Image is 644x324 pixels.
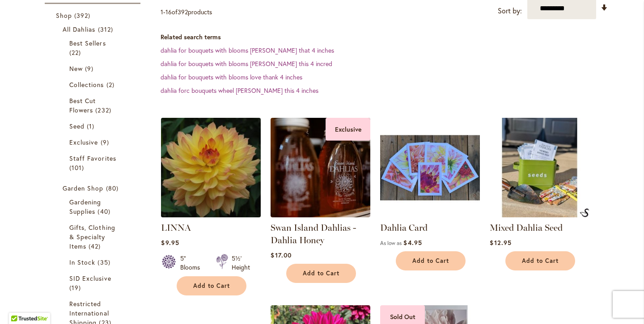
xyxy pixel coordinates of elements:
[69,96,96,114] span: Best Cut Flowers
[412,257,449,265] span: Add to Cart
[106,183,121,193] span: 80
[69,223,118,251] a: Gifts, Clothing &amp; Specialty Items
[161,8,163,16] span: 1
[403,238,422,247] span: $4.95
[69,258,95,266] span: In Stock
[95,105,113,115] span: 232
[69,138,98,146] span: Exclusive
[69,122,85,130] span: Seed
[69,137,118,147] a: Exclusive
[177,276,246,295] button: Add to Cart
[326,118,370,141] div: Exclusive
[63,183,125,193] a: Garden Shop
[56,11,131,20] a: Shop
[69,121,118,131] a: Seed
[74,11,93,20] span: 392
[161,73,302,81] a: dahlia for bouquets with blooms love thank 4 inches
[580,208,589,217] img: Mixed Dahlia Seed
[490,222,563,233] a: Mixed Dahlia Seed
[69,96,118,115] a: Best Cut Flowers
[178,8,188,16] span: 392
[63,184,104,192] span: Garden Shop
[69,283,83,292] span: 19
[505,251,575,270] button: Add to Cart
[69,154,116,162] span: Staff Favorites
[69,154,118,172] a: Staff Favorites
[106,80,117,89] span: 2
[7,292,32,317] iframe: Launch Accessibility Center
[271,118,370,217] img: Swan Island Dahlias - Dahlia Honey
[380,240,402,246] span: As low as
[303,270,339,277] span: Add to Cart
[69,198,101,216] span: Gardening Supplies
[380,222,428,233] a: Dahlia Card
[498,3,522,19] label: Sort by:
[161,222,191,233] a: LINNA
[161,33,608,42] dt: Related search terms
[69,80,104,89] span: Collections
[490,211,589,219] a: Mixed Dahlia Seed Mixed Dahlia Seed
[69,64,118,73] a: New
[286,264,356,283] button: Add to Cart
[271,211,370,219] a: Swan Island Dahlias - Dahlia Honey Exclusive
[161,238,179,247] span: $9.95
[159,115,263,220] img: LINNA
[180,254,205,272] div: 5" Blooms
[232,254,250,272] div: 5½' Height
[69,80,118,89] a: Collections
[63,25,96,33] span: All Dahlias
[490,118,589,217] img: Mixed Dahlia Seed
[522,257,559,265] span: Add to Cart
[161,86,318,95] a: dahlia forc bouquets wheel [PERSON_NAME] this 4 inches
[69,48,83,57] span: 22
[85,64,96,73] span: 9
[97,258,112,267] span: 35
[165,8,172,16] span: 16
[69,163,86,172] span: 101
[69,223,115,250] span: Gifts, Clothing & Specialty Items
[161,211,261,219] a: LINNA
[69,197,118,216] a: Gardening Supplies
[161,46,334,54] a: dahlia for bouquets with blooms [PERSON_NAME] that 4 inches
[63,25,125,34] a: All Dahlias
[193,282,230,290] span: Add to Cart
[69,39,106,47] span: Best Sellers
[97,207,112,216] span: 40
[98,25,115,34] span: 312
[380,211,480,219] a: Group shot of Dahlia Cards
[490,238,511,247] span: $12.95
[161,59,332,68] a: dahlia for bouquets with blooms [PERSON_NAME] this 4 incred
[69,258,118,267] a: In Stock
[89,241,103,251] span: 42
[87,121,97,131] span: 1
[271,251,291,259] span: $17.00
[271,222,356,245] a: Swan Island Dahlias - Dahlia Honey
[101,137,111,147] span: 9
[56,11,72,20] span: Shop
[161,5,212,19] p: - of products
[69,64,83,73] span: New
[69,274,111,282] span: SID Exclusive
[380,118,480,217] img: Group shot of Dahlia Cards
[69,274,118,292] a: SID Exclusive
[69,38,118,57] a: Best Sellers
[396,251,466,270] button: Add to Cart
